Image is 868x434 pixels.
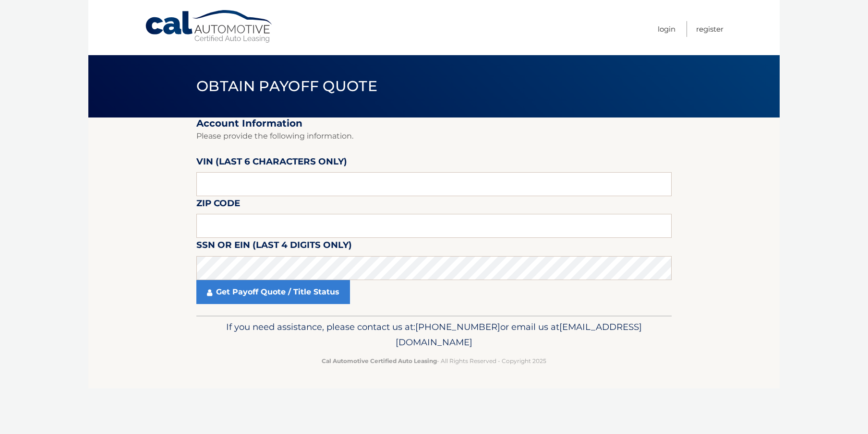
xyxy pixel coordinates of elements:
[196,77,377,95] span: Obtain Payoff Quote
[203,356,665,366] p: - All Rights Reserved - Copyright 2025
[196,117,672,129] h2: Account Information
[203,319,665,350] p: If you need assistance, please contact us at: or email us at
[322,357,437,364] strong: Cal Automotive Certified Auto Leasing
[658,21,675,37] a: Login
[196,280,350,304] a: Get Payoff Quote / Title Status
[145,10,274,44] a: Cal Automotive
[415,321,500,332] span: [PHONE_NUMBER]
[196,238,352,256] label: SSN or EIN (last 4 digits only)
[196,129,672,143] p: Please provide the following information.
[196,196,240,214] label: Zip Code
[196,154,347,172] label: VIN (last 6 characters only)
[696,21,723,37] a: Register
